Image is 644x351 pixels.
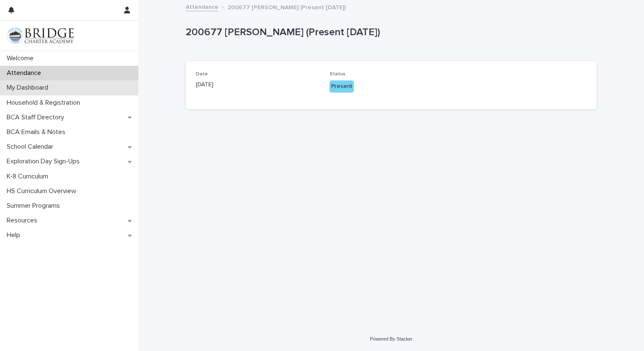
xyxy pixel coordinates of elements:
[3,187,83,195] p: HS Curriculum Overview
[330,80,354,93] div: Present
[3,173,55,181] p: K-8 Curriculum
[3,114,71,121] p: BCA Staff Directory
[3,99,87,107] p: Household & Registration
[330,72,345,77] span: Status
[186,2,218,11] a: Attendance
[3,69,48,77] p: Attendance
[3,143,60,151] p: School Calendar
[3,231,27,239] p: Help
[186,26,593,39] p: 200677 [PERSON_NAME] (Present [DATE])
[3,84,55,92] p: My Dashboard
[228,2,346,11] p: 200677 [PERSON_NAME] (Present [DATE])
[3,157,86,165] p: Exploration Day Sign-Ups
[3,202,67,210] p: Summer Programs
[370,336,412,341] a: Powered By Stacker
[3,217,44,225] p: Resources
[3,54,40,62] p: Welcome
[7,27,74,44] img: V1C1m3IdTEidaUdm9Hs0
[196,80,319,89] p: [DATE]
[196,72,208,77] span: Date
[3,128,72,136] p: BCA Emails & Notes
